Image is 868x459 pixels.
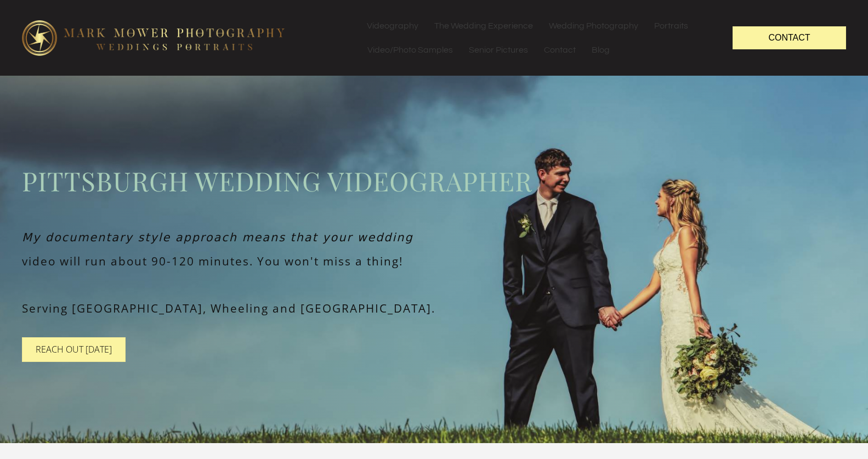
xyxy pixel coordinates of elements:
a: Videography [359,14,426,38]
a: Wedding Photography [541,14,646,38]
span: Pittsburgh wedding videographer [22,162,846,199]
img: logo-edit1 [22,20,285,55]
a: Reach Out [DATE] [22,337,126,362]
a: Contact [733,26,846,49]
nav: Menu [359,14,711,62]
a: The Wedding Experience [427,14,541,38]
p: video will run about 90-120 minutes. You won't miss a thing! [22,252,846,270]
a: Blog [584,38,617,62]
em: My documentary style approach means that your wedding [22,231,413,244]
span: Reach Out [DATE] [36,343,112,355]
a: Contact [536,38,583,62]
a: Portraits [646,14,696,38]
a: Senior Pictures [461,38,536,62]
span: Contact [768,33,810,42]
a: Video/Photo Samples [360,38,461,62]
p: Serving [GEOGRAPHIC_DATA], Wheeling and [GEOGRAPHIC_DATA]. [22,299,846,318]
